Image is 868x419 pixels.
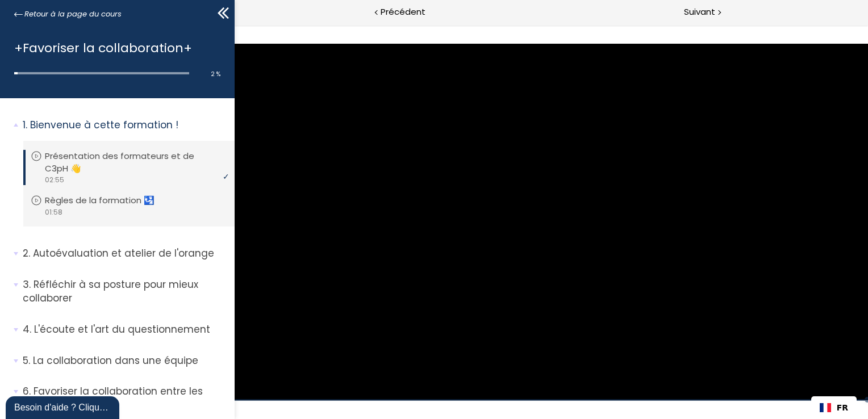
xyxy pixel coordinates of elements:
p: Présentation des formateurs et de C3pH 👋 [45,150,224,175]
div: Language selected: Français [811,396,857,419]
span: Suivant [684,5,715,19]
span: 5. [23,354,30,368]
h1: +Favoriser la collaboration+ [14,38,215,58]
p: Règles de la formation 🛂 [45,194,172,207]
p: Bienvenue à cette formation ! [23,118,226,132]
span: 01:58 [44,207,62,217]
a: FR [820,403,848,412]
p: Favoriser la collaboration entre les équipes [23,384,226,412]
div: Language Switcher [811,396,857,419]
a: Retour à la page du cours [14,8,122,20]
iframe: chat widget [6,394,122,419]
img: Français flag [820,403,831,412]
span: 02:55 [44,175,64,185]
p: Réfléchir à sa posture pour mieux collaborer [23,278,226,305]
span: 6. [23,384,31,399]
p: Autoévaluation et atelier de l'orange [23,246,226,261]
span: 1. [23,118,27,132]
span: 2. [23,246,30,261]
span: 3. [23,278,31,292]
p: La collaboration dans une équipe [23,354,226,368]
span: Retour à la page du cours [24,8,122,20]
p: L'écoute et l'art du questionnement [23,322,226,337]
span: 4. [23,322,31,337]
span: 2 % [211,70,220,78]
span: Précédent [381,5,425,19]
